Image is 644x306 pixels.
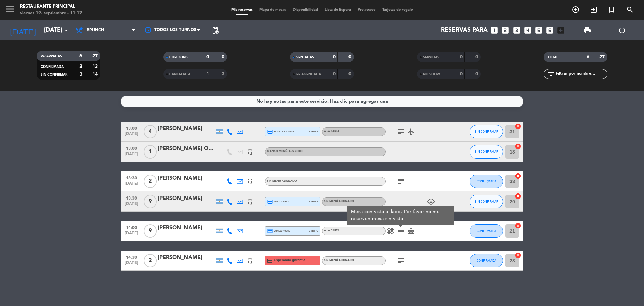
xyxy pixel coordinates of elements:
span: SENTADAS [296,56,314,59]
i: looks_one [490,26,499,35]
i: credit_card [267,228,273,234]
span: [DATE] [123,261,140,268]
span: [DATE] [123,152,140,160]
span: 1 [144,145,157,159]
span: stripe [309,129,318,134]
span: SIN CONFIRMAR [41,73,67,76]
i: turned_in_not [608,6,616,14]
i: credit_card [267,129,273,135]
span: Sin menú asignado [324,200,354,203]
span: [DATE] [123,231,140,239]
button: SIN CONFIRMAR [470,195,503,208]
i: subject [397,177,405,185]
strong: 27 [599,55,606,59]
span: amex * 9659 [267,228,290,234]
i: filter_list [547,70,555,78]
i: cancel [515,252,521,259]
span: CONFIRMADA [477,229,496,233]
strong: 0 [460,55,463,59]
span: [DATE] [123,202,140,209]
span: 2 [144,175,157,188]
strong: 0 [222,55,226,59]
i: cancel [515,222,521,229]
span: RESERVADAS [41,55,62,58]
div: [PERSON_NAME] [158,224,215,232]
span: A LA CARTA [324,130,339,133]
i: subject [397,128,405,136]
strong: 6 [587,55,589,59]
i: subject [397,257,405,265]
span: 14:00 [123,223,140,231]
i: credit_card [267,258,273,264]
span: Reservas para [441,27,488,34]
div: [PERSON_NAME] ONE CLICK TRAVEL [158,144,215,153]
span: 13:30 [123,194,140,202]
div: Restaurante Principal [20,3,82,10]
span: Brunch [87,28,104,33]
span: Disponibilidad [289,8,321,12]
span: Sin menú asignado [324,259,354,262]
div: Mesa con vista al lago. Por favor no me reserven mesa sin vista [351,208,451,222]
span: TOTAL [548,56,558,59]
span: Lista de Espera [321,8,354,12]
i: headset_mic [247,258,253,264]
strong: 1 [206,72,209,76]
span: NO SHOW [423,73,440,76]
span: pending_actions [211,26,219,34]
span: Mis reservas [228,8,256,12]
strong: 0 [475,72,479,76]
span: SERVIDAS [423,56,439,59]
i: cake [407,227,415,235]
strong: 0 [460,72,463,76]
i: looks_4 [523,26,532,35]
strong: 13 [92,64,99,69]
div: [PERSON_NAME] [158,174,215,183]
i: credit_card [267,199,273,205]
span: , ARS 30000 [287,150,303,153]
div: [PERSON_NAME] [158,253,215,262]
span: SIN CONFIRMAR [475,130,498,133]
span: 13:00 [123,144,140,152]
strong: 27 [92,54,99,58]
strong: 0 [475,55,479,59]
span: Mapa de mesas [256,8,289,12]
i: headset_mic [247,199,253,205]
span: Sin menú asignado [267,180,297,182]
span: 9 [144,195,157,208]
strong: 3 [222,72,226,76]
i: headset_mic [247,149,253,155]
i: cancel [515,123,521,130]
button: SIN CONFIRMAR [470,145,503,159]
i: menu [5,4,15,14]
i: exit_to_app [590,6,598,14]
i: cancel [515,143,521,150]
i: add_box [556,26,565,35]
strong: 0 [348,72,353,76]
span: 9 [144,224,157,238]
button: SIN CONFIRMAR [470,125,503,138]
span: CHECK INS [169,56,188,59]
strong: 3 [79,64,82,69]
i: [DATE] [5,23,41,38]
span: CONFIRMADA [477,259,496,262]
i: child_care [427,198,435,206]
span: [DATE] [123,132,140,139]
span: visa * 8562 [267,199,289,205]
i: looks_5 [534,26,543,35]
div: No hay notas para este servicio. Haz clic para agregar una [256,98,388,105]
i: arrow_drop_down [62,26,70,34]
button: CONFIRMADA [470,175,503,188]
span: SIN CONFIRMAR [475,150,498,154]
strong: 0 [333,72,336,76]
span: CANCELADA [169,73,190,76]
i: search [626,6,634,14]
span: stripe [309,229,318,233]
i: cancel [515,193,521,200]
span: 2 [144,254,157,267]
div: viernes 19. septiembre - 11:17 [20,10,82,17]
span: master * 1079 [267,129,294,135]
button: CONFIRMADA [470,224,503,238]
strong: 3 [79,72,82,77]
i: healing [387,227,395,235]
span: stripe [309,199,318,204]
